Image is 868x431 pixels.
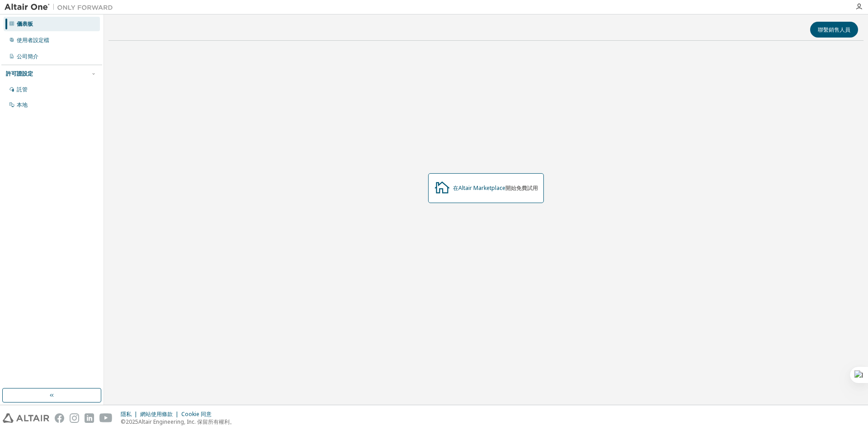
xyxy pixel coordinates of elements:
font: 託管 [17,85,28,93]
font: Altair Engineering, Inc. 保留所有權利。 [138,418,235,426]
font: 本地 [17,101,28,109]
img: youtube.svg [99,413,113,423]
a: 在Altair Marketplace [453,184,505,192]
font: Cookie 同意 [181,410,212,418]
font: 開始免費試用 [505,184,538,192]
img: instagram.svg [70,413,79,423]
font: 使用者設定檔 [17,36,49,44]
font: 網站使用條款 [140,410,173,418]
img: altair_logo.svg [3,413,49,423]
font: 公司簡介 [17,52,38,60]
img: facebook.svg [55,413,64,423]
img: linkedin.svg [85,413,94,423]
font: 隱私 [121,410,132,418]
button: 聯繫銷售人員 [810,22,858,38]
font: 2025 [126,418,138,426]
font: 聯繫銷售人員 [818,26,850,33]
font: 儀表板 [17,20,33,28]
font: © [121,418,126,426]
font: 許可證設定 [6,70,33,77]
img: 牽牛星一號 [5,3,118,12]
